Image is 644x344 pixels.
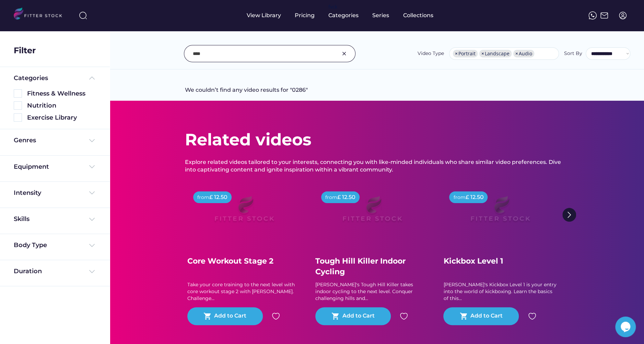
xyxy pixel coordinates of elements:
[328,187,416,237] img: Frame%2079%20%281%29.svg
[331,312,340,320] button: shopping_cart
[562,208,576,222] img: Group%201000002322%20%281%29.svg
[14,113,22,122] img: Rectangle%205126.svg
[185,128,311,151] div: Related videos
[27,101,96,110] div: Nutrition
[470,312,503,320] div: Add to Cart
[272,312,280,320] img: heart.svg
[342,312,374,320] div: Add to Cart
[295,12,315,19] div: Pricing
[88,189,96,197] img: Frame%20%284%29.svg
[14,163,49,171] div: Equipment
[14,45,36,56] div: Filter
[479,50,512,57] li: Landscape
[200,187,288,237] img: Frame%2079%20%281%29.svg
[27,89,96,98] div: Fitness & Wellness
[453,194,465,201] div: from
[88,241,96,249] img: Frame%20%284%29.svg
[564,50,582,57] div: Sort By
[187,281,301,302] div: Take your core training to the next level with core workout stage 2 with [PERSON_NAME]. Challenge...
[197,194,209,201] div: from
[88,267,96,276] img: Frame%20%284%29.svg
[14,215,31,223] div: Skills
[619,11,627,20] img: profile-circle.svg
[187,256,301,267] div: Core Workout Stage 2
[513,50,534,57] li: Audio
[456,187,544,237] img: Frame%2079%20%281%29.svg
[315,281,429,302] div: [PERSON_NAME]'s Tough Hill Killer takes indoor cycling to the next level. Conquer challenging hil...
[14,267,42,276] div: Duration
[328,12,359,19] div: Categories
[214,312,246,320] div: Add to Cart
[460,312,468,320] button: shopping_cart
[418,50,444,57] div: Video Type
[14,8,68,22] img: LOGO.svg
[14,101,22,110] img: Rectangle%205126.svg
[443,281,557,302] div: [PERSON_NAME]'s Kickbox Level 1 is your entry into the world of kickboxing. Learn the basics of t...
[185,86,308,101] div: We couldn’t find any video results for "0286"
[14,241,47,249] div: Body Type
[315,256,429,277] div: Tough Hill Killer Indoor Cycling
[615,317,637,337] iframe: chat widget
[400,312,408,320] img: heart.svg
[88,136,96,145] img: Frame%20%284%29.svg
[79,11,87,20] img: search-normal%203.svg
[600,11,608,20] img: Frame%2051.svg
[453,50,478,57] li: Portrait
[528,312,536,320] img: heart.svg
[88,163,96,171] img: Frame%20%284%29.svg
[481,51,484,56] span: ×
[443,256,557,267] div: Kickbox Level 1
[588,11,597,20] img: meteor-icons_whatsapp%20%281%29.svg
[88,215,96,223] img: Frame%20%284%29.svg
[515,51,518,56] span: ×
[203,312,212,320] button: shopping_cart
[403,12,433,19] div: Collections
[27,113,96,122] div: Exercise Library
[455,51,458,56] span: ×
[88,74,96,82] img: Frame%20%285%29.svg
[14,74,48,82] div: Categories
[14,89,22,98] img: Rectangle%205126.svg
[247,12,281,19] div: View Library
[328,3,337,10] div: fvck
[14,136,36,145] div: Genres
[14,189,41,197] div: Intensity
[372,12,389,19] div: Series
[185,158,569,174] div: Explore related videos tailored to your interests, connecting you with like-minded individuals wh...
[340,49,348,58] img: Group%201000002326.svg
[325,194,337,201] div: from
